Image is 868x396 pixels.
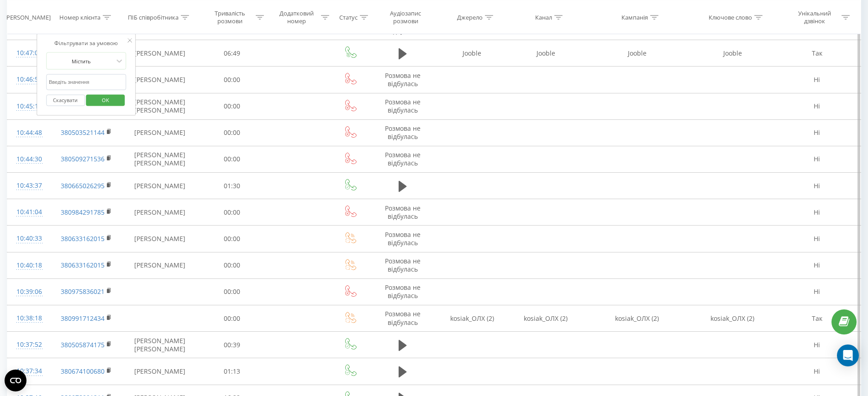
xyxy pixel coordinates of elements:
[121,332,198,358] td: [PERSON_NAME] [PERSON_NAME]
[709,13,752,21] div: Ключове слово
[773,226,861,252] td: Ні
[339,13,358,21] div: Статус
[16,203,42,221] div: 10:41:04
[198,332,266,358] td: 00:39
[61,340,105,349] a: 380505874175
[16,362,42,380] div: 10:37:34
[621,13,648,21] div: Кампанія
[692,40,773,67] td: Jooble
[198,358,266,385] td: 01:13
[46,74,126,90] input: Введіть значення
[773,305,861,332] td: Так
[121,93,198,119] td: [PERSON_NAME] [PERSON_NAME]
[274,10,319,25] div: Додатковий номер
[121,226,198,252] td: [PERSON_NAME]
[583,40,692,67] td: Jooble
[837,345,859,366] div: Open Intercom Messenger
[385,204,421,221] span: Розмова не відбулась
[46,94,85,106] button: Скасувати
[121,199,198,226] td: [PERSON_NAME]
[773,93,861,119] td: Ні
[61,208,105,216] a: 380984291785
[61,128,105,137] a: 380503521144
[457,13,483,21] div: Джерело
[16,71,42,88] div: 10:46:50
[16,283,42,301] div: 10:39:06
[385,18,421,35] span: Розмова не відбулась
[198,278,266,305] td: 00:00
[61,367,105,375] a: 380674100680
[385,257,421,273] span: Розмова не відбулась
[198,226,266,252] td: 00:00
[61,181,105,190] a: 380665026295
[198,119,266,146] td: 00:00
[121,40,198,67] td: [PERSON_NAME]
[198,252,266,278] td: 00:00
[16,230,42,247] div: 10:40:33
[16,309,42,327] div: 10:38:18
[535,13,552,21] div: Канал
[16,124,42,142] div: 10:44:48
[773,173,861,199] td: Ні
[61,287,105,296] a: 380975836021
[16,257,42,274] div: 10:40:18
[16,150,42,168] div: 10:44:30
[509,40,582,67] td: Jooble
[46,39,126,48] div: Фільтрувати за умовою
[773,358,861,385] td: Ні
[61,314,105,323] a: 380991712434
[773,119,861,146] td: Ні
[773,332,861,358] td: Ні
[121,119,198,146] td: [PERSON_NAME]
[773,199,861,226] td: Ні
[385,124,421,141] span: Розмова не відбулась
[773,40,861,67] td: Так
[61,234,105,243] a: 380633162015
[378,10,433,25] div: Аудіозапис розмови
[509,305,582,332] td: kosiak_ОЛХ (2)
[86,94,125,106] button: OK
[385,71,421,88] span: Розмова не відбулась
[583,305,692,332] td: kosiak_ОЛХ (2)
[198,67,266,93] td: 00:00
[385,98,421,114] span: Розмова не відбулась
[16,177,42,195] div: 10:43:37
[773,278,861,305] td: Ні
[385,283,421,300] span: Розмова не відбулась
[435,305,509,332] td: kosiak_ОЛХ (2)
[385,230,421,247] span: Розмова не відбулась
[5,370,26,391] button: Open CMP widget
[198,146,266,172] td: 00:00
[198,40,266,67] td: 06:49
[773,252,861,278] td: Ні
[198,305,266,332] td: 00:00
[206,10,253,25] div: Тривалість розмови
[121,146,198,172] td: [PERSON_NAME] [PERSON_NAME]
[773,146,861,172] td: Ні
[16,44,42,62] div: 10:47:00
[61,154,105,163] a: 380509271536
[121,67,198,93] td: [PERSON_NAME]
[198,199,266,226] td: 00:00
[59,13,100,21] div: Номер клієнта
[128,13,179,21] div: ПІБ співробітника
[93,93,118,107] span: OK
[773,67,861,93] td: Ні
[385,309,421,326] span: Розмова не відбулась
[16,98,42,115] div: 10:45:18
[121,358,198,385] td: [PERSON_NAME]
[692,305,773,332] td: kosiak_ОЛХ (2)
[61,261,105,269] a: 380633162015
[121,252,198,278] td: [PERSON_NAME]
[790,10,839,25] div: Унікальний дзвінок
[121,173,198,199] td: [PERSON_NAME]
[198,173,266,199] td: 01:30
[198,93,266,119] td: 00:00
[5,13,51,21] div: [PERSON_NAME]
[435,40,509,67] td: Jooble
[385,150,421,167] span: Розмова не відбулась
[16,336,42,354] div: 10:37:52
